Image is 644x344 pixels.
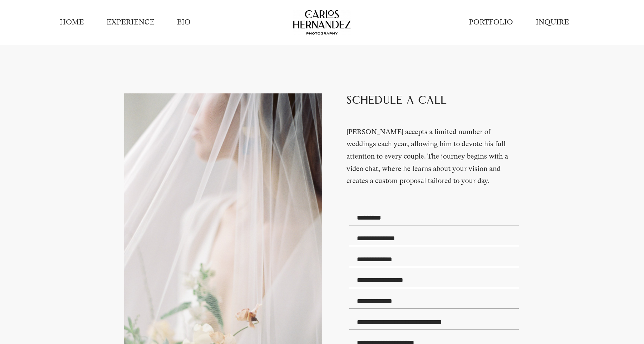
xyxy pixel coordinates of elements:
a: HOME [60,17,84,28]
a: BIO [177,17,191,28]
a: PORTFOLIO [469,17,513,28]
a: EXPERIENCE [107,17,154,28]
h2: SCHEDULE A CALL [346,93,520,121]
div: [PERSON_NAME] accepts a limited number of weddings each year, allowing him to devote his full att... [346,126,520,187]
a: INQUIRE [536,17,569,28]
